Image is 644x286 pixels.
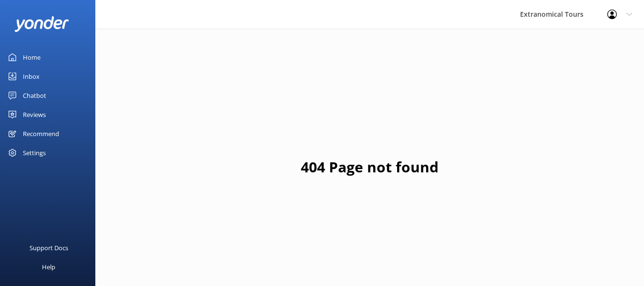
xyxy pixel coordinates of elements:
div: Settings [23,143,46,162]
h1: 404 Page not found [301,156,439,179]
div: Reviews [23,105,46,124]
div: Help [42,257,55,276]
div: Home [23,48,41,67]
img: yonder-white-logo.png [14,16,69,32]
div: Inbox [23,67,40,86]
div: Recommend [23,124,59,143]
div: Chatbot [23,86,46,105]
div: Support Docs [30,238,68,257]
